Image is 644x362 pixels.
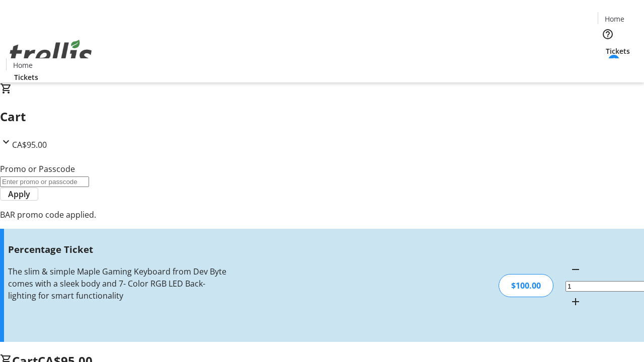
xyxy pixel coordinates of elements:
span: CA$95.00 [12,139,47,150]
img: Orient E2E Organization cpyRnFWgv2's Logo [6,29,96,79]
span: Home [605,14,624,24]
h3: Percentage Ticket [8,242,228,256]
button: Decrement by one [566,259,586,280]
button: Increment by one [566,292,586,312]
a: Home [598,14,630,24]
a: Home [7,60,39,70]
a: Tickets [6,72,46,82]
div: $100.00 [499,274,553,297]
span: Apply [8,188,30,200]
span: Home [13,60,33,70]
span: Tickets [606,46,630,56]
button: Cart [598,56,618,76]
span: Tickets [14,72,38,82]
button: Help [598,24,618,44]
a: Tickets [598,46,638,56]
div: The slim & simple Maple Gaming Keyboard from Dev Byte comes with a sleek body and 7- Color RGB LE... [8,265,228,302]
